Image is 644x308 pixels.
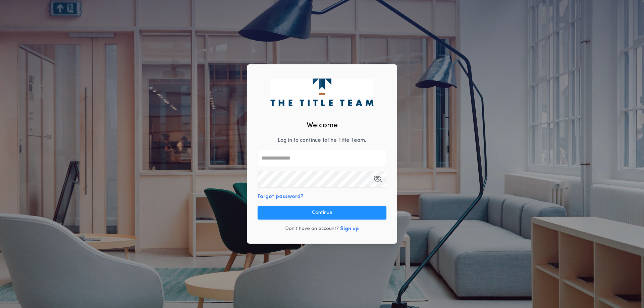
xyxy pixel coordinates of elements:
[285,226,339,232] p: Don't have an account?
[307,120,338,131] h2: Welcome
[278,136,366,144] p: Log in to continue to The Title Team .
[258,193,304,201] button: Forgot password?
[340,225,359,233] button: Sign up
[258,206,386,220] button: Continue
[270,78,373,106] img: logo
